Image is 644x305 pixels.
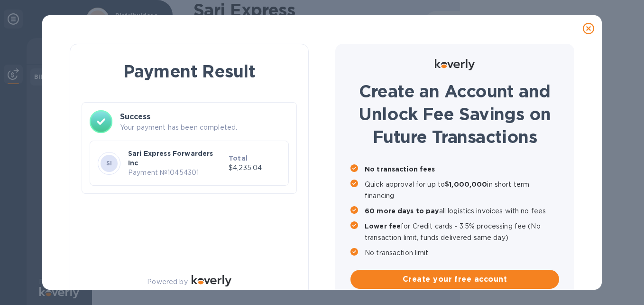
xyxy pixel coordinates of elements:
h1: Payment Result [85,59,293,83]
b: $1,000,000 [445,181,487,188]
p: No transaction limit [365,247,559,258]
p: Your payment has been completed. [120,123,289,133]
b: No transaction fees [365,165,435,173]
button: Create your free account [350,270,559,289]
b: Total [229,154,248,162]
p: all logistics invoices with no fees [365,205,559,217]
p: Payment № 10454301 [128,168,225,178]
p: Sari Express Forwarders Inc [128,149,225,168]
p: Powered by [147,277,187,287]
img: Logo [435,59,475,70]
b: Lower fee [365,222,401,230]
h1: Create an Account and Unlock Fee Savings on Future Transactions [350,80,559,148]
p: for Credit cards - 3.5% processing fee (No transaction limit, funds delivered same day) [365,220,559,243]
p: Quick approval for up to in short term financing [365,179,559,201]
b: 60 more days to pay [365,207,439,215]
b: SI [106,160,112,167]
p: $4,235.04 [229,163,281,173]
h3: Success [120,111,289,123]
span: Create your free account [358,274,552,285]
img: Logo [192,275,231,286]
